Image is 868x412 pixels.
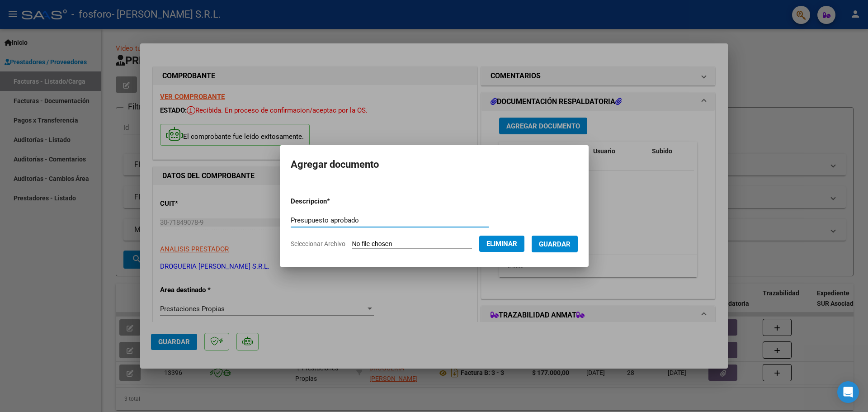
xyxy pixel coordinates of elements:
[486,240,517,248] span: Eliminar
[291,196,377,207] p: Descripcion
[539,240,571,248] span: Guardar
[291,156,578,173] h2: Agregar documento
[837,381,859,403] div: Open Intercom Messenger
[532,236,578,252] button: Guardar
[479,236,524,252] button: Eliminar
[291,240,345,247] span: Seleccionar Archivo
